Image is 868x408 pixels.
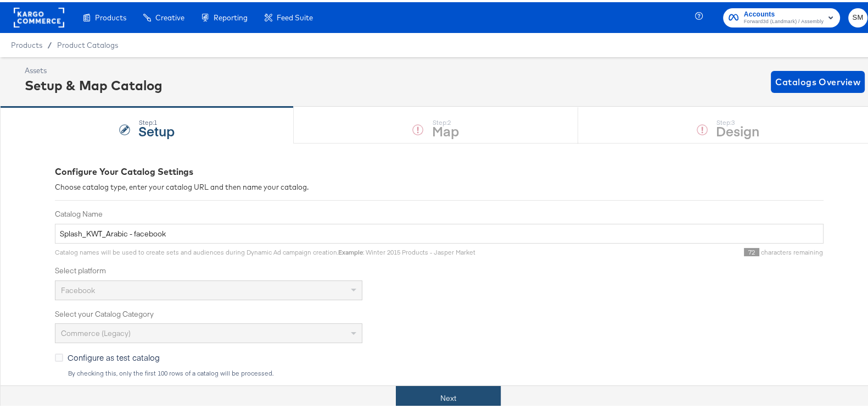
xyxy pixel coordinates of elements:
strong: Example [338,246,363,254]
span: Catalog names will be used to create sets and audiences during Dynamic Ad campaign creation. : Wi... [55,246,475,254]
label: Select platform [55,263,824,274]
input: Name your catalog e.g. My Dynamic Product Catalog [55,222,824,242]
span: / [42,38,57,47]
a: Product Catalogs [57,38,118,47]
label: Catalog Name [55,207,824,217]
div: characters remaining [475,246,824,255]
div: By checking this, only the first 100 rows of a catalog will be processed. [68,367,824,375]
span: 72 [744,246,759,254]
span: Commerce (Legacy) [61,326,131,336]
span: Forward3d (Landmark) / Assembly [744,15,824,24]
span: Feed Suite [277,11,313,20]
div: Choose catalog type, enter your catalog URL and then name your catalog. [55,180,824,190]
div: Step: 1 [138,117,175,124]
span: Products [11,38,42,47]
span: Catalogs Overview [775,72,860,87]
span: Products [95,11,126,20]
span: Creative [155,11,184,20]
span: SM [853,9,863,22]
div: Assets [25,63,163,74]
label: Select your Catalog Category [55,307,824,317]
span: Configure as test catalog [68,350,160,361]
button: SM [848,6,867,25]
span: Facebook [61,283,95,293]
span: Reporting [214,11,248,20]
span: Accounts [744,7,824,18]
strong: Setup [138,119,175,137]
button: AccountsForward3d (Landmark) / Assembly [723,6,840,25]
div: Setup & Map Catalog [25,74,163,92]
button: Catalogs Overview [771,69,865,91]
div: Configure Your Catalog Settings [55,163,824,176]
